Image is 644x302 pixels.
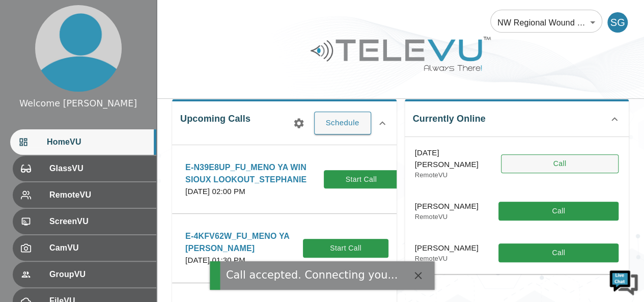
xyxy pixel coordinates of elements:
div: NW Regional Wound Care [490,8,602,37]
p: [DATE] 01:30 PM [185,255,303,266]
p: E-N39E8UP_FU_MENO YA WIN SIOUX LOOKOUT_STEPHANIE [185,161,324,186]
div: SG [607,12,628,33]
div: GlassVU [13,156,156,181]
p: RemoteVU [415,212,479,222]
div: E-N39E8UP_FU_MENO YA WIN SIOUX LOOKOUT_STEPHANIE[DATE] 02:00 PMStart Call [177,155,391,204]
div: CamVU [13,235,156,261]
div: Minimize live chat window [167,5,191,30]
p: RemoteVU [415,254,479,264]
p: [DATE] 02:00 PM [185,186,324,198]
img: profile.png [35,5,122,92]
p: [DATE][PERSON_NAME] [415,147,501,170]
p: [PERSON_NAME] [415,201,479,212]
div: HomeVU [10,129,156,155]
img: Logo [309,33,492,75]
img: Chat Widget [608,266,639,297]
span: CamVU [49,242,148,254]
img: d_736959983_company_1615157101543_736959983 [17,47,43,73]
div: Welcome [PERSON_NAME] [19,97,137,110]
button: Call [498,202,619,221]
div: Call accepted. Connecting you... [226,267,398,283]
div: ScreenVU [13,209,156,234]
div: E-4KFV62W_FU_MENO YA [PERSON_NAME][DATE] 01:30 PMStart Call [177,224,391,272]
button: Call [501,154,619,173]
span: RemoteVU [49,189,148,201]
button: Start Call [324,170,399,189]
span: ScreenVU [49,215,148,228]
div: RemoteVU [13,182,156,208]
textarea: Type your message and hit 'Enter' [5,197,194,233]
div: Chat with us now [53,53,171,67]
p: [PERSON_NAME] [415,242,479,254]
button: Schedule [314,112,371,134]
p: E-4KFV62W_FU_MENO YA [PERSON_NAME] [185,230,303,255]
p: RemoteVU [415,170,501,180]
button: Call [498,243,619,262]
span: We're online! [59,88,141,190]
span: GroupVU [49,268,148,281]
span: GlassVU [49,162,148,175]
button: Start Call [303,239,388,258]
span: HomeVU [47,136,148,148]
div: GroupVU [13,262,156,287]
